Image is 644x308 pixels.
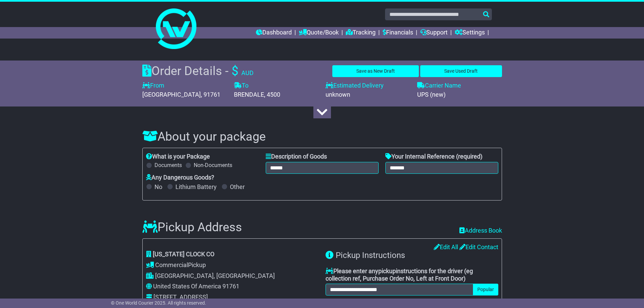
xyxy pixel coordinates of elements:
[241,69,254,76] span: AUD
[194,162,232,168] label: Non-Documents
[473,284,498,295] button: Popular
[142,91,201,98] span: [GEOGRAPHIC_DATA]
[417,82,461,89] label: Carrier Name
[153,293,208,301] div: [STREET_ADDRESS]
[155,261,188,268] span: Commercial
[153,251,214,258] span: [US_STATE] CLOCK CO
[346,27,376,39] a: Tracking
[142,130,502,144] h3: About your package
[256,27,292,39] a: Dashboard
[326,91,410,98] div: unknown
[142,221,242,234] h3: Pickup Address
[383,27,413,39] a: Financials
[142,82,164,89] label: From
[385,153,482,160] label: Your Internal Reference (required)
[434,243,458,251] a: Edit All
[299,27,339,39] a: Quote/Book
[154,183,162,191] label: No
[232,64,238,78] span: $
[332,65,419,77] button: Save as New Draft
[264,91,280,98] span: , 4500
[154,162,182,168] label: Documents
[417,91,502,98] div: UPS (new)
[146,261,319,269] div: Pickup
[234,82,248,89] label: To
[146,153,210,160] label: What is your Package
[234,91,264,98] span: BRENDALE
[142,64,254,78] div: Order Details -
[459,243,498,251] a: Edit Contact
[326,267,473,282] span: eg collection ref, Purchase Order No, Left at Front Door
[326,82,410,89] label: Estimated Delivery
[146,174,214,181] label: Any Dangerous Goods?
[378,267,396,275] span: pickup
[455,27,485,39] a: Settings
[222,283,239,290] span: 91761
[459,227,502,234] a: Address Book
[153,283,221,290] span: United States Of America
[155,272,275,279] span: [GEOGRAPHIC_DATA], [GEOGRAPHIC_DATA]
[230,183,245,191] label: Other
[336,251,405,260] span: Pickup Instructions
[420,27,448,39] a: Support
[175,183,217,191] label: Lithium Battery
[111,300,206,306] span: © One World Courier 2025. All rights reserved.
[326,267,498,282] label: Please enter any instructions for the driver ( )
[201,91,220,98] span: , 91761
[420,65,502,77] button: Save Used Draft
[266,153,327,160] label: Description of Goods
